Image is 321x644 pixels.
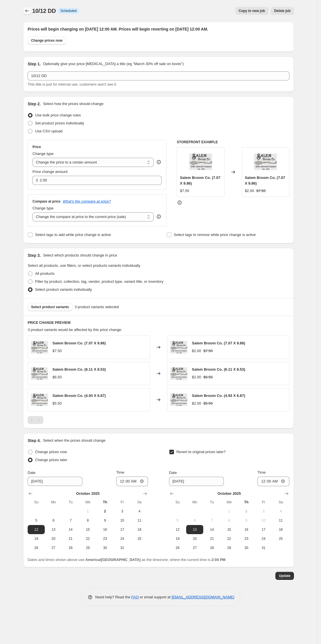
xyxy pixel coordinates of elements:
span: $ [36,178,38,182]
span: Time [116,470,124,475]
strike: $6.50 [204,374,213,380]
button: Friday October 17 2025 [255,525,272,534]
button: Wednesday October 15 2025 [221,525,238,534]
span: Change type [32,206,54,210]
span: 18 [133,527,146,532]
span: 23 [240,536,253,541]
span: 13 [47,527,60,532]
button: Thursday October 30 2025 [96,543,113,552]
button: Wednesday October 22 2025 [79,534,96,543]
span: Use bulk price change rules [35,113,81,117]
img: salem-broom-co-7-07-x-9-86-913_80x.webp [170,391,187,408]
span: Revert to original prices later? [176,450,226,454]
b: 2:04 PM [212,558,225,562]
span: Change type [32,152,54,156]
img: salem-broom-co-7-07-x-9-86-913_80x.webp [31,391,48,408]
span: 24 [257,536,270,541]
span: 20 [188,536,201,541]
span: 3 [257,509,270,514]
span: We [82,500,94,504]
span: 29 [82,546,94,550]
button: Sunday October 5 2025 [169,516,186,525]
button: Show next month, November 2025 [283,490,290,498]
a: FAQ [131,595,139,599]
span: Time [257,470,265,475]
span: 28 [64,546,77,550]
span: Select all products, use filters, or select products variants individually [28,263,140,268]
span: Need help? Read the [95,595,131,599]
button: Saturday October 25 2025 [272,534,289,543]
input: 30% off holiday sale [28,71,289,80]
span: 2 [240,509,253,514]
span: 2 [99,509,111,514]
nav: Pagination [28,416,43,424]
button: Wednesday October 1 2025 [221,507,238,516]
span: 22 [223,536,235,541]
button: Today Thursday October 2 2025 [96,507,113,516]
button: Show previous month, September 2025 [27,490,34,498]
p: Select which products should change in price [43,253,117,258]
span: Copy to new job [239,9,265,13]
span: We [223,500,235,504]
span: 27 [47,546,60,550]
span: Filter by product, collection, tag, vendor, product type, variant title, or inventory [35,279,163,284]
span: 21 [206,536,218,541]
span: 3 product variants selected [75,304,119,310]
img: salem-broom-co-7-07-x-9-86-913_80x.webp [31,339,48,356]
span: 13 [188,527,201,532]
button: Thursday October 9 2025 [238,516,255,525]
strike: $5.50 [204,401,213,406]
th: Monday [186,498,203,507]
span: Sa [133,500,146,504]
span: 8 [82,518,94,523]
span: Salem Broom Co. (7.07 X 9.86) [180,175,220,185]
span: 3 product variants would be affected by this price change: [28,328,122,332]
th: Sunday [28,498,45,507]
span: Salem Broom Co. (7.07 X 9.86) [245,175,285,185]
span: Salem Broom Co. (7.07 X 9.86) [52,341,106,345]
button: Monday October 13 2025 [186,525,203,534]
span: 9 [99,518,111,523]
input: 12:00 [257,477,289,486]
div: $7.50 [180,188,189,194]
span: Date [169,471,177,475]
span: All products [35,271,54,276]
span: 12 [171,527,184,532]
button: What's the compare at price? [63,199,111,203]
a: [EMAIL_ADDRESS][DOMAIN_NAME] [172,595,234,599]
span: Su [30,500,42,504]
button: Monday October 6 2025 [186,516,203,525]
span: Tu [206,500,218,504]
span: Fr [257,500,270,504]
span: Dates and times shown above use as the timezone, where the current time is [28,558,225,562]
span: This title is just for internal use, customers won't see it [28,82,116,86]
th: Sunday [169,498,186,507]
button: Show next month, November 2025 [141,490,149,498]
button: Thursday October 16 2025 [238,525,255,534]
span: 10 [257,518,270,523]
h3: Compare at price [32,199,60,204]
th: Friday [255,498,272,507]
button: Tuesday October 14 2025 [62,525,79,534]
button: Friday October 31 2025 [114,543,131,552]
span: 10 [116,518,129,523]
th: Saturday [131,498,148,507]
span: 17 [257,527,270,532]
span: 30 [240,546,253,550]
button: Select product variants [28,303,72,311]
span: or email support at [139,595,172,599]
h2: Step 3. [28,253,41,258]
span: Salem Broom Co. (6.11 X 8.53) [192,367,245,372]
button: Copy to new job [235,7,269,15]
button: Friday October 3 2025 [255,507,272,516]
span: Date [28,471,35,475]
span: 5 [171,518,184,523]
input: 10/2/2025 [28,477,82,486]
span: 30 [99,546,111,550]
strike: $7.50 [204,348,213,354]
h3: Price [32,145,41,149]
span: 28 [206,546,218,550]
th: Monday [45,498,62,507]
h2: Step 2. [28,101,41,107]
span: 7 [206,518,218,523]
